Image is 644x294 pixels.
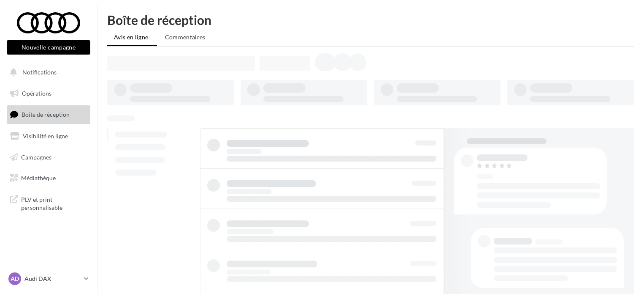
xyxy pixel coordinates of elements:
[5,190,92,215] a: PLV et print personnalisable
[5,148,92,166] a: Campagnes
[5,63,89,81] button: Notifications
[7,271,90,287] a: AD Audi DAX
[5,169,92,187] a: Médiathèque
[21,153,51,160] span: Campagnes
[21,194,87,212] span: PLV et print personnalisable
[5,85,92,102] a: Opérations
[22,69,57,76] span: Notifications
[22,111,70,118] span: Boîte de réception
[165,33,206,41] span: Commentaires
[5,127,92,145] a: Visibilité en ligne
[21,174,56,181] span: Médiathèque
[7,40,90,55] button: Nouvelle campagne
[11,275,19,283] span: AD
[24,275,81,283] p: Audi DAX
[5,105,92,124] a: Boîte de réception
[107,14,634,26] div: Boîte de réception
[22,90,51,97] span: Opérations
[23,132,68,140] span: Visibilité en ligne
